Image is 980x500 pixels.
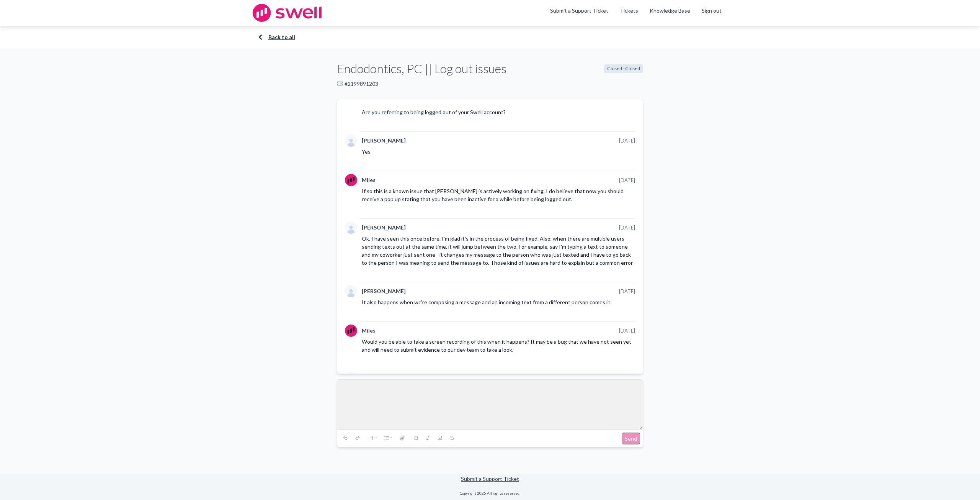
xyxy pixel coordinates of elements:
[260,33,720,41] a: Back to all
[544,7,727,19] nav: Swell CX Support
[362,338,635,354] p: Would you be able to take a screen recording of this when it happens? It may be a bug that we hav...
[461,475,519,482] a: Submit a Support Ticket
[345,372,357,384] div: Kelsey
[362,327,376,334] span: Miles
[362,108,635,116] p: Are you referring to being logged out of your Swell account?
[620,7,638,15] a: Tickets
[362,187,635,203] p: If so this is a known issue that [PERSON_NAME] is actively working on fixing, I do believe that n...
[362,148,635,156] div: Yes
[702,7,722,15] a: Sign out
[345,325,357,337] div: Miles
[362,224,406,231] span: [PERSON_NAME]
[544,7,727,19] ul: Main menu
[362,176,376,184] span: Miles
[362,298,635,306] div: It also happens when we're composing a message and an incoming text from a different person comes in
[619,327,635,334] time: [DATE]
[345,174,357,186] div: Miles
[650,7,690,15] a: Knowledge Base
[362,137,406,144] span: [PERSON_NAME]
[253,4,322,22] img: swell
[337,80,643,88] div: # 2199891203
[619,288,635,295] time: [DATE]
[345,134,357,147] div: Kelsey
[345,221,357,234] div: Kelsey
[619,137,635,144] time: [DATE]
[604,64,643,73] span: Closed - Closed
[362,234,635,267] div: Ok. I have seen this once before. I'm glad it's in the process of being fixed. Also, when there a...
[614,7,727,19] div: Navigation Menu
[619,224,635,231] time: [DATE]
[337,60,506,77] h1: Endodontics, PC || Log out issues
[550,7,608,14] a: Submit a Support Ticket
[362,287,406,295] span: [PERSON_NAME]
[619,177,635,184] time: [DATE]
[345,285,357,297] div: Kelsey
